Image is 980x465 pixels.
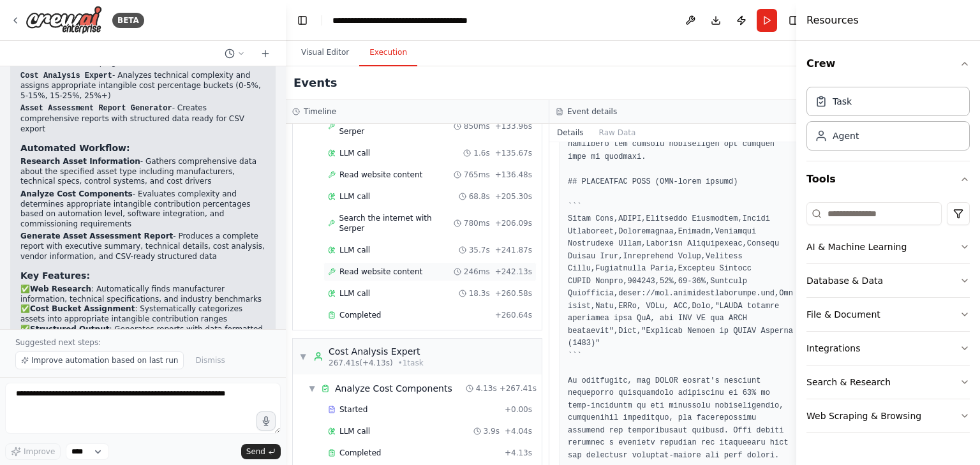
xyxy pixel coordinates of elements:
[293,74,337,92] h2: Events
[20,270,90,281] strong: Key Features:
[195,355,225,365] span: Dismiss
[806,82,970,161] div: Crew
[495,148,532,158] span: + 135.67s
[20,325,265,344] li: ✅ : Generates reports with data formatted for CSV export
[473,148,489,158] span: 1.6s
[549,124,591,142] button: Details
[469,245,490,255] span: 35.7s
[495,288,532,299] span: + 260.58s
[339,267,422,277] span: Read website content
[31,355,178,365] span: Improve automation based on last run
[469,191,490,202] span: 68.8s
[339,213,453,233] span: Search the internet with Serper
[26,6,102,34] img: Logo
[15,351,184,369] button: Improve automation based on last run
[495,245,532,255] span: + 241.87s
[20,189,265,229] p: - Evaluates complexity and determines appropriate intangible contribution percentages based on au...
[20,104,172,113] code: Asset Assessment Report Generator
[112,13,144,28] div: BETA
[464,267,490,277] span: 246ms
[806,161,970,197] button: Tools
[329,358,393,368] span: 267.41s (+4.13s)
[255,46,276,61] button: Start a new chat
[806,264,970,297] button: Database & Data
[20,71,112,80] code: Cost Analysis Expert
[476,383,497,394] span: 4.13s
[335,382,452,395] div: Analyze Cost Components
[469,288,490,299] span: 18.3s
[20,157,140,166] strong: Research Asset Information
[339,191,370,202] span: LLM call
[20,103,265,134] p: - Creates comprehensive reports with structured data ready for CSV export
[591,124,644,142] button: Raw Data
[505,448,532,458] span: + 4.13s
[299,351,307,362] span: ▼
[339,426,370,436] span: LLM call
[495,218,532,228] span: + 206.09s
[464,121,490,131] span: 850ms
[339,245,370,255] span: LLM call
[339,170,422,180] span: Read website content
[20,71,265,101] p: - Analyzes technical complexity and assigns appropriate intangible cost percentage buckets (0-5%,...
[806,230,970,263] button: AI & Machine Learning
[20,284,265,304] li: ✅ : Automatically finds manufacturer information, technical specifications, and industry benchmarks
[24,447,55,457] span: Improve
[833,129,859,142] div: Agent
[15,337,271,348] p: Suggested next steps:
[495,191,532,202] span: + 205.30s
[398,358,424,368] span: • 1 task
[20,232,173,240] strong: Generate Asset Assessment Report
[359,40,417,66] button: Execution
[495,121,532,131] span: + 133.96s
[505,404,532,415] span: + 0.00s
[505,426,532,436] span: + 4.04s
[339,116,453,137] span: Search the internet with Serper
[219,46,250,61] button: Switch to previous chat
[20,143,130,153] strong: Automated Workflow:
[308,383,316,394] span: ▼
[339,310,381,320] span: Completed
[293,11,311,29] button: Hide left sidebar
[30,325,109,334] strong: Structured Output
[806,13,859,28] h4: Resources
[246,447,265,457] span: Send
[484,426,500,436] span: 3.9s
[785,11,803,29] button: Hide right sidebar
[339,404,367,415] span: Started
[464,170,490,180] span: 765ms
[339,148,370,158] span: LLM call
[806,332,970,365] button: Integrations
[833,95,852,108] div: Task
[291,40,359,66] button: Visual Editor
[339,448,381,458] span: Completed
[20,304,265,324] li: ✅ : Systematically categorizes assets into appropriate intangible contribution ranges
[806,46,970,82] button: Crew
[567,107,617,117] h3: Event details
[30,304,135,313] strong: Cost Bucket Assignment
[500,383,537,394] span: + 267.41s
[189,351,231,369] button: Dismiss
[806,399,970,432] button: Web Scraping & Browsing
[332,14,476,27] nav: breadcrumb
[495,267,532,277] span: + 242.13s
[806,298,970,331] button: File & Document
[806,365,970,399] button: Search & Research
[20,189,133,198] strong: Analyze Cost Components
[256,411,276,431] button: Click to speak your automation idea
[241,444,281,459] button: Send
[806,197,970,443] div: Tools
[464,218,490,228] span: 780ms
[20,157,265,187] p: - Gathers comprehensive data about the specified asset type including manufacturers, technical sp...
[20,232,265,262] p: - Produces a complete report with executive summary, technical details, cost analysis, vendor inf...
[304,107,336,117] h3: Timeline
[495,170,532,180] span: + 136.48s
[5,443,61,460] button: Improve
[329,345,424,358] div: Cost Analysis Expert
[339,288,370,299] span: LLM call
[495,310,532,320] span: + 260.64s
[30,284,91,293] strong: Web Research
